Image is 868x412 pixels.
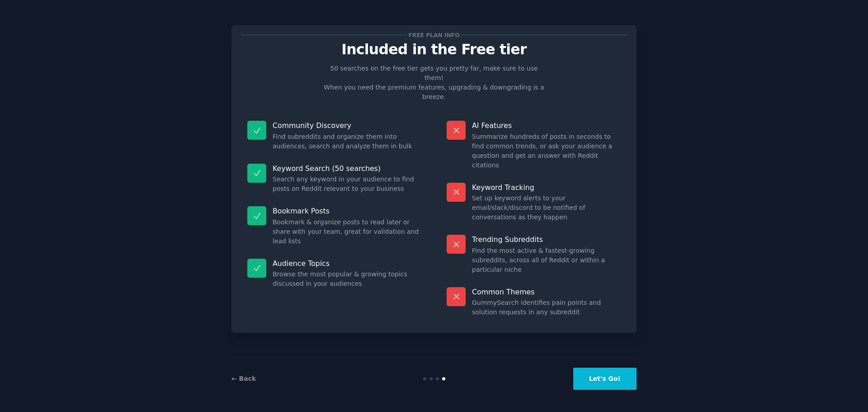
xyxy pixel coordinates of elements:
dd: Bookmark & organize posts to read later or share with your team, great for validation and lead lists [273,218,421,246]
p: Community Discovery [273,121,421,130]
p: Common Themes [472,287,621,297]
span: Free plan info [407,30,461,40]
p: Keyword Search (50 searches) [273,164,421,173]
p: Bookmark Posts [273,206,421,216]
p: Keyword Tracking [472,183,621,192]
dd: Set up keyword alerts to your email/slack/discord to be notified of conversations as they happen [472,194,621,222]
p: 50 searches on the free tier gets you pretty far, make sure to use them! When you need the premiu... [320,64,548,102]
button: Let's Go! [573,368,637,390]
dd: Find the most active & fastest-growing subreddits, across all of Reddit or within a particular niche [472,246,621,275]
dd: Find subreddits and organize them into audiences, search and analyze them in bulk [273,132,421,151]
dd: Browse the most popular & growing topics discussed in your audiences [273,270,421,289]
p: Trending Subreddits [472,235,621,244]
p: Included in the Free tier [241,42,627,57]
dd: GummySearch identifies pain points and solution requests in any subreddit [472,298,621,317]
dd: Search any keyword in your audience to find posts on Reddit relevant to your business [273,175,421,194]
dd: Summarize hundreds of posts in seconds to find common trends, or ask your audience a question and... [472,132,621,170]
a: ← Back [231,375,256,382]
p: AI Features [472,121,621,130]
p: Audience Topics [273,259,421,268]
